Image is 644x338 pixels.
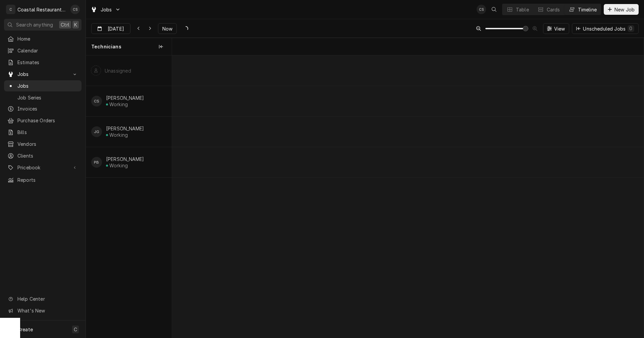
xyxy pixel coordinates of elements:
[161,25,174,32] span: Now
[629,25,633,32] div: 0
[91,126,102,137] div: JG
[16,21,53,28] span: Search anything
[17,152,78,159] span: Clients
[17,47,78,54] span: Calendar
[109,132,128,138] div: Working
[17,82,78,89] span: Jobs
[583,25,634,32] div: Unscheduled Jobs
[74,326,77,333] span: C
[17,129,78,136] span: Bills
[17,94,78,101] span: Job Series
[91,96,102,107] div: CS
[4,293,82,304] a: Go to Help Center
[4,57,82,68] a: Estimates
[17,117,78,124] span: Purchase Orders
[91,43,121,50] span: Technicians
[572,23,639,34] button: Unscheduled Jobs0
[4,80,82,91] a: Jobs
[613,6,636,13] span: New Job
[74,21,77,28] span: K
[17,307,77,314] span: What's New
[61,21,69,28] span: Ctrl
[4,92,82,103] a: Job Series
[17,105,78,112] span: Invoices
[553,25,567,32] span: View
[17,6,67,13] div: Coastal Restaurant Repair
[17,327,33,332] span: Create
[17,295,77,302] span: Help Center
[70,5,80,14] div: Chris Sockriter's Avatar
[477,5,486,14] div: CS
[6,5,15,14] div: C
[4,69,82,80] a: Go to Jobs
[4,174,82,185] a: Reports
[101,6,112,13] span: Jobs
[4,33,82,44] a: Home
[17,59,78,66] span: Estimates
[109,163,128,168] div: Working
[543,23,570,34] button: View
[106,95,144,101] div: [PERSON_NAME]
[70,5,80,14] div: CS
[4,138,82,150] a: Vendors
[4,127,82,138] a: Bills
[4,45,82,56] a: Calendar
[4,19,82,31] button: Search anythingCtrlK
[86,38,172,55] div: Technicians column. SPACE for context menu
[4,162,82,173] a: Go to Pricebook
[91,23,130,34] button: [DATE]
[547,6,560,13] div: Cards
[88,4,123,15] a: Go to Jobs
[172,55,644,338] div: normal
[578,6,597,13] div: Timeline
[91,126,102,137] div: James Gatton's Avatar
[604,4,639,15] button: New Job
[91,157,102,168] div: PB
[4,115,82,126] a: Purchase Orders
[86,55,172,338] div: left
[477,5,486,14] div: Chris Sockriter's Avatar
[17,164,68,171] span: Pricebook
[4,305,82,316] a: Go to What's New
[489,4,499,15] button: Open search
[91,96,102,107] div: Chris Sockriter's Avatar
[17,176,78,183] span: Reports
[4,103,82,114] a: Invoices
[106,126,144,131] div: [PERSON_NAME]
[91,157,102,168] div: Phill Blush's Avatar
[158,23,177,34] button: Now
[516,6,529,13] div: Table
[17,35,78,42] span: Home
[17,71,68,78] span: Jobs
[109,101,128,107] div: Working
[17,140,78,147] span: Vendors
[4,150,82,161] a: Clients
[105,68,131,74] div: Unassigned
[106,156,144,162] div: [PERSON_NAME]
